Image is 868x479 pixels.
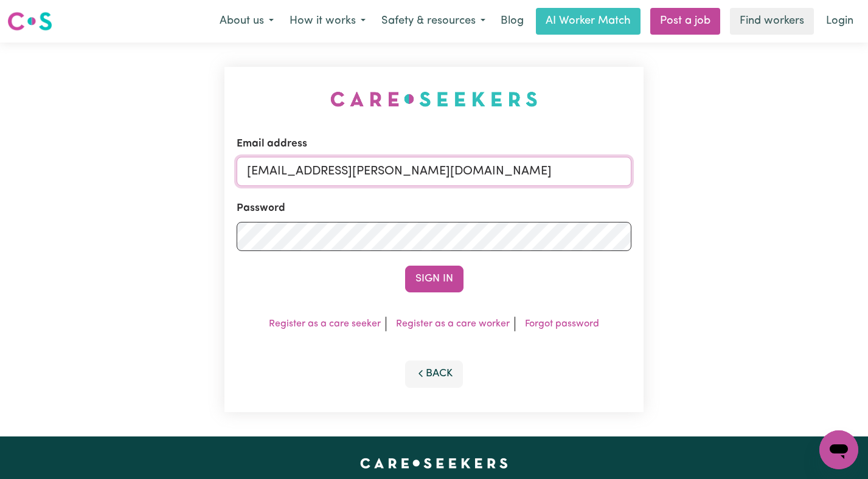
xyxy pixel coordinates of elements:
[282,9,373,34] button: How it works
[525,319,599,329] a: Forgot password
[405,360,464,387] button: Back
[650,8,720,35] a: Post a job
[212,9,282,34] button: About us
[237,136,307,152] label: Email address
[269,319,381,329] a: Register as a care seeker
[7,10,52,32] img: Careseekers logo
[396,319,510,329] a: Register as a care worker
[819,430,858,469] iframe: Button to launch messaging window
[237,157,632,186] input: Email address
[493,8,531,35] a: Blog
[237,201,285,216] label: Password
[405,266,464,292] button: Sign In
[536,8,641,35] a: AI Worker Match
[360,458,508,468] a: Careseekers home page
[730,8,814,35] a: Find workers
[7,7,52,35] a: Careseekers logo
[819,8,861,35] a: Login
[373,9,493,34] button: Safety & resources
